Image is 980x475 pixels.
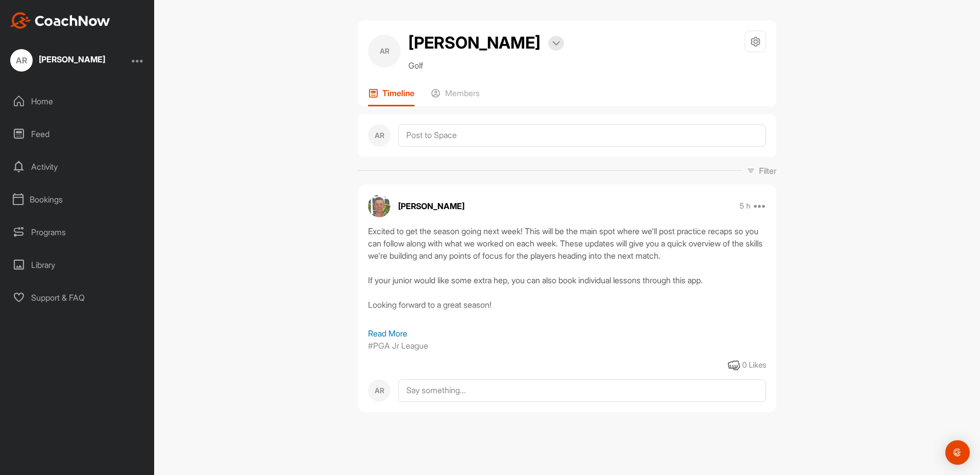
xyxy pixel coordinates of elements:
div: [PERSON_NAME] [39,55,105,63]
div: AR [368,124,390,147]
img: arrow-down [552,41,560,46]
p: 5 h [740,201,750,211]
img: avatar [368,195,390,217]
div: Feed [6,121,150,147]
p: #PGA Jr League [368,340,428,352]
img: CoachNow [10,12,110,29]
div: AR [368,379,390,402]
div: AR [10,49,33,72]
p: Timeline [382,88,414,98]
div: Home [6,88,150,114]
p: Filter [759,165,776,177]
div: Library [6,252,150,278]
p: Members [445,88,480,98]
div: 0 Likes [742,359,766,371]
div: Open Intercom Messenger [945,440,970,465]
div: Bookings [6,187,150,212]
div: Activity [6,154,150,179]
h2: [PERSON_NAME] [408,31,541,55]
div: Programs [6,219,150,245]
p: Golf [408,59,564,72]
p: Read More [368,327,766,340]
div: Support & FAQ [6,285,150,310]
div: AR [368,35,401,67]
div: Excited to get the season going next week! This will be the main spot where we'll post practice r... [368,225,766,327]
p: [PERSON_NAME] [398,200,464,212]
